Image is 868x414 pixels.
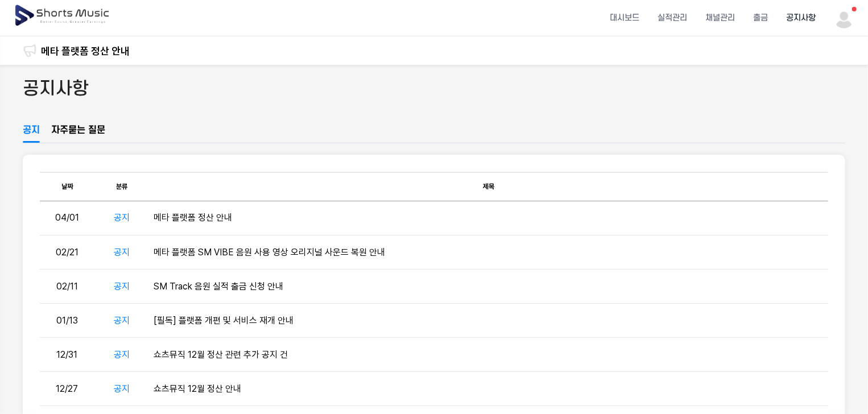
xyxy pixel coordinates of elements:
a: 공지사항 [777,3,825,33]
img: 사용자 이미지 [834,8,854,28]
td: 12/27 [40,372,94,406]
td: 공지 [94,338,149,372]
td: 01/13 [40,304,94,338]
a: 메타 플랫폼 정산 안내 [41,43,130,59]
h2: 공지사항 [23,76,89,102]
td: 메타 플랫폼 SM VIBE 음원 사용 영상 오리지널 사운드 복원 안내 [149,235,828,270]
a: 공지 [23,123,40,143]
td: 공지 [94,235,149,270]
td: 04/01 [40,201,94,235]
img: 알림 아이콘 [23,44,36,57]
td: SM Track 음원 실적 출금 신청 안내 [149,270,828,304]
th: 날짜 [40,172,94,201]
td: 12/31 [40,338,94,372]
a: 자주묻는 질문 [51,123,105,143]
td: 쇼츠뮤직 12월 정산 관련 추가 공지 건 [149,338,828,372]
th: 제목 [149,172,828,201]
th: 분류 [94,172,149,201]
td: 02/21 [40,235,94,270]
a: 채널관리 [696,3,744,33]
a: 실적관리 [648,3,696,33]
a: 출금 [744,3,777,33]
td: 공지 [94,201,149,235]
td: 공지 [94,372,149,406]
td: 쇼츠뮤직 12월 정산 안내 [149,372,828,406]
td: 02/11 [40,270,94,304]
td: 공지 [94,270,149,304]
td: 공지 [94,304,149,338]
td: [필독] 플랫폼 개편 및 서비스 재개 안내 [149,304,828,338]
td: 메타 플랫폼 정산 안내 [149,201,828,235]
a: 대시보드 [601,3,648,33]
